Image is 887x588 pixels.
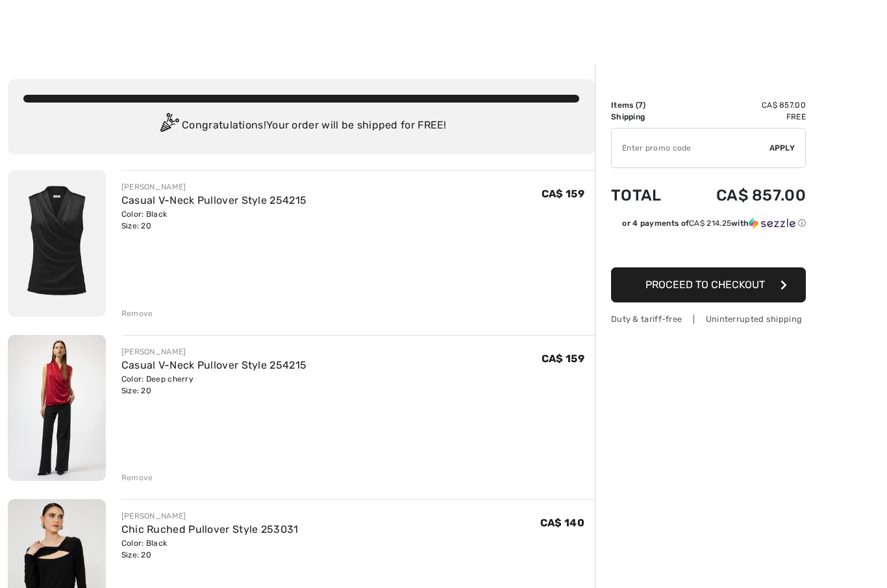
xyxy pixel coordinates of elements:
td: CA$ 857.00 [681,173,806,217]
span: CA$ 159 [542,188,584,200]
td: Items ( ) [611,99,681,111]
span: CA$ 159 [542,352,584,365]
div: Remove [121,472,153,484]
div: Congratulations! Your order will be shipped for FREE! [23,113,579,139]
span: 7 [638,101,643,110]
div: Color: Black Size: 20 [121,537,299,561]
span: CA$ 140 [540,517,584,529]
button: Proceed to Checkout [611,267,806,302]
img: Sezzle [749,217,795,229]
img: Casual V-Neck Pullover Style 254215 [8,170,106,317]
div: Color: Deep cherry Size: 20 [121,373,307,397]
div: or 4 payments ofCA$ 214.25withSezzle Click to learn more about Sezzle [611,217,806,234]
td: Shipping [611,111,681,123]
div: [PERSON_NAME] [121,181,307,193]
a: Casual V-Neck Pullover Style 254215 [121,194,307,206]
img: Casual V-Neck Pullover Style 254215 [8,335,106,482]
div: Color: Black Size: 20 [121,208,307,232]
td: Total [611,173,681,217]
div: Remove [121,308,153,319]
input: Promo code [612,129,769,167]
span: Proceed to Checkout [645,278,765,291]
a: Casual V-Neck Pullover Style 254215 [121,359,307,371]
div: or 4 payments of with [622,217,806,229]
div: [PERSON_NAME] [121,346,307,358]
span: CA$ 214.25 [689,219,731,228]
img: Congratulation2.svg [156,113,182,139]
div: [PERSON_NAME] [121,510,299,522]
a: Chic Ruched Pullover Style 253031 [121,523,299,535]
span: Apply [769,142,795,154]
td: Free [681,111,806,123]
iframe: PayPal-paypal [611,234,806,263]
div: Duty & tariff-free | Uninterrupted shipping [611,313,806,325]
td: CA$ 857.00 [681,99,806,111]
